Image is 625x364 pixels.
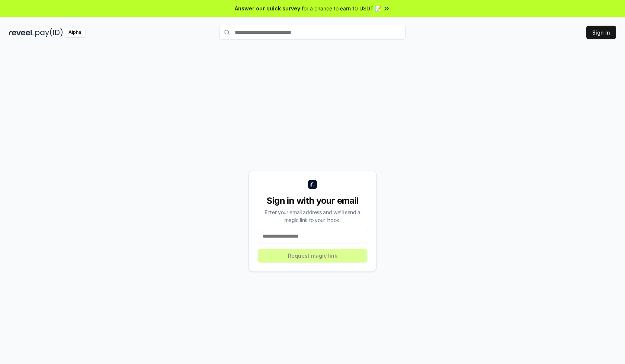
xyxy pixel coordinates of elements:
[235,4,300,12] span: Answer our quick survey
[258,195,367,207] div: Sign in with your email
[9,28,34,37] img: reveel_dark
[586,26,616,39] button: Sign In
[302,4,381,12] span: for a chance to earn 10 USDT 📝
[35,28,63,37] img: pay_id
[308,180,317,189] img: logo_small
[258,208,367,224] div: Enter your email address and we’ll send a magic link to your inbox.
[64,28,85,37] div: Alpha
